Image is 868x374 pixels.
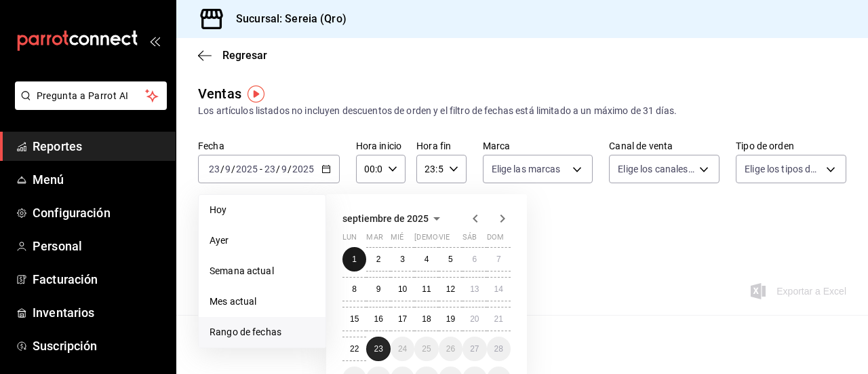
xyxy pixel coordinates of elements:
[198,141,340,151] label: Fecha
[33,270,165,288] span: Facturación
[414,247,438,272] button: 4 de septiembre de 2025
[342,337,366,361] button: 22 de septiembre de 2025
[439,277,462,301] button: 12 de septiembre de 2025
[33,303,165,322] span: Inventarios
[391,247,414,272] button: 3 de septiembre de 2025
[462,277,486,301] button: 13 de septiembre de 2025
[210,233,315,248] span: Ayer
[374,314,382,324] abbr: 16 de septiembre de 2025
[494,314,503,324] abbr: 21 de septiembre de 2025
[15,81,167,110] button: Pregunta a Parrot AI
[149,35,160,46] button: open_drawer_menu
[366,277,390,301] button: 9 de septiembre de 2025
[398,284,407,294] abbr: 10 de septiembre de 2025
[416,141,466,151] label: Hora fin
[414,337,438,361] button: 25 de septiembre de 2025
[222,49,267,62] span: Regresar
[462,307,486,331] button: 20 de septiembre de 2025
[487,277,511,301] button: 14 de septiembre de 2025
[446,344,455,354] abbr: 26 de septiembre de 2025
[470,314,479,324] abbr: 20 de septiembre de 2025
[210,203,315,217] span: Hoy
[366,247,390,272] button: 2 de septiembre de 2025
[425,255,429,264] abbr: 4 de septiembre de 2025
[198,83,241,104] div: Ventas
[376,284,381,294] abbr: 9 de septiembre de 2025
[352,255,357,264] abbr: 1 de septiembre de 2025
[736,141,846,151] label: Tipo de orden
[439,247,462,272] button: 5 de septiembre de 2025
[391,277,414,301] button: 10 de septiembre de 2025
[225,11,347,27] h3: Sucursal: Sereia (Qro)
[208,164,220,174] input: --
[462,247,486,272] button: 6 de septiembre de 2025
[492,162,561,176] span: Elige las marcas
[439,233,450,247] abbr: viernes
[224,164,231,174] input: --
[609,141,719,151] label: Canal de venta
[342,213,429,224] span: septiembre de 2025
[210,264,315,278] span: Semana actual
[231,164,235,174] span: /
[350,314,359,324] abbr: 15 de septiembre de 2025
[33,237,165,255] span: Personal
[414,233,494,247] abbr: jueves
[235,164,258,174] input: ----
[618,162,694,176] span: Elige los canales de venta
[487,307,511,331] button: 21 de septiembre de 2025
[366,233,382,247] abbr: martes
[462,337,486,361] button: 27 de septiembre de 2025
[487,233,504,247] abbr: domingo
[391,233,403,247] abbr: miércoles
[9,98,167,113] a: Pregunta a Parrot AI
[366,307,390,331] button: 16 de septiembre de 2025
[414,277,438,301] button: 11 de septiembre de 2025
[496,255,501,264] abbr: 7 de septiembre de 2025
[33,170,165,189] span: Menú
[422,284,431,294] abbr: 11 de septiembre de 2025
[264,164,276,174] input: --
[342,233,357,247] abbr: lunes
[342,277,366,301] button: 8 de septiembre de 2025
[292,164,315,174] input: ----
[422,344,431,354] abbr: 25 de septiembre de 2025
[414,307,438,331] button: 18 de septiembre de 2025
[400,255,405,264] abbr: 3 de septiembre de 2025
[470,284,479,294] abbr: 13 de septiembre de 2025
[391,307,414,331] button: 17 de septiembre de 2025
[391,337,414,361] button: 24 de septiembre de 2025
[745,162,821,176] span: Elige los tipos de orden
[352,284,357,294] abbr: 8 de septiembre de 2025
[448,255,453,264] abbr: 5 de septiembre de 2025
[342,247,366,272] button: 1 de septiembre de 2025
[374,344,382,354] abbr: 23 de septiembre de 2025
[210,325,315,339] span: Rango de fechas
[487,247,511,272] button: 7 de septiembre de 2025
[439,337,462,361] button: 26 de septiembre de 2025
[33,204,165,222] span: Configuración
[494,344,503,354] abbr: 28 de septiembre de 2025
[356,141,406,151] label: Hora inicio
[220,164,224,174] span: /
[342,307,366,331] button: 15 de septiembre de 2025
[350,344,359,354] abbr: 22 de septiembre de 2025
[198,104,846,118] div: Los artículos listados no incluyen descuentos de orden y el filtro de fechas está limitado a un m...
[198,49,267,62] button: Regresar
[446,314,455,324] abbr: 19 de septiembre de 2025
[33,137,165,155] span: Reportes
[366,337,390,361] button: 23 de septiembre de 2025
[342,210,445,227] button: septiembre de 2025
[276,164,280,174] span: /
[422,314,431,324] abbr: 18 de septiembre de 2025
[37,89,146,103] span: Pregunta a Parrot AI
[248,86,264,102] img: Tooltip marker
[439,307,462,331] button: 19 de septiembre de 2025
[376,255,381,264] abbr: 2 de septiembre de 2025
[446,284,455,294] abbr: 12 de septiembre de 2025
[487,337,511,361] button: 28 de septiembre de 2025
[260,164,262,174] span: -
[398,344,407,354] abbr: 24 de septiembre de 2025
[470,344,479,354] abbr: 27 de septiembre de 2025
[483,141,593,151] label: Marca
